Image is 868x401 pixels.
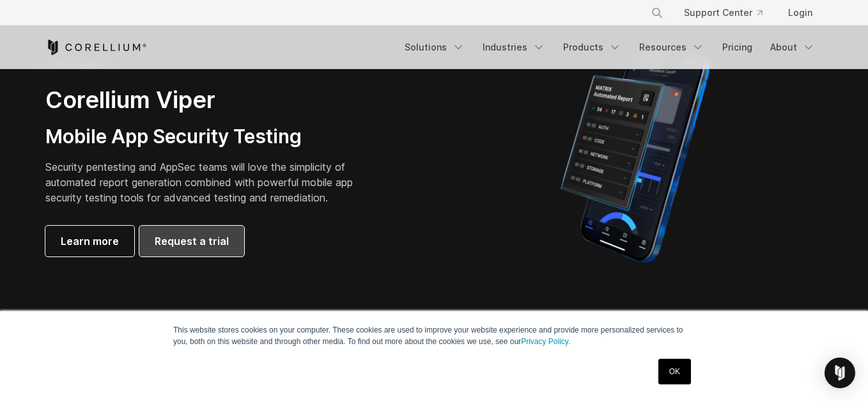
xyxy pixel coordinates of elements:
[539,45,731,269] img: Corellium MATRIX automated report on iPhone showing app vulnerability test results across securit...
[658,359,691,384] a: OK
[45,159,373,205] p: Security pentesting and AppSec teams will love the simplicity of automated report generation comb...
[45,226,134,256] a: Learn more
[45,40,147,55] a: Corellium Home
[397,36,472,59] a: Solutions
[475,36,553,59] a: Industries
[45,86,373,114] h2: Corellium Viper
[632,36,712,59] a: Resources
[155,233,229,249] span: Request a trial
[397,36,823,59] div: Navigation Menu
[763,36,823,59] a: About
[139,226,244,256] a: Request a trial
[825,358,855,388] div: Open Intercom Messenger
[635,1,823,24] div: Navigation Menu
[674,1,773,24] a: Support Center
[173,324,695,347] p: This website stores cookies on your computer. These cookies are used to improve your website expe...
[61,233,119,249] span: Learn more
[555,36,629,59] a: Products
[521,337,570,346] a: Privacy Policy.
[778,1,823,24] a: Login
[45,125,373,149] h3: Mobile App Security Testing
[715,36,760,59] a: Pricing
[646,1,669,24] button: Search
